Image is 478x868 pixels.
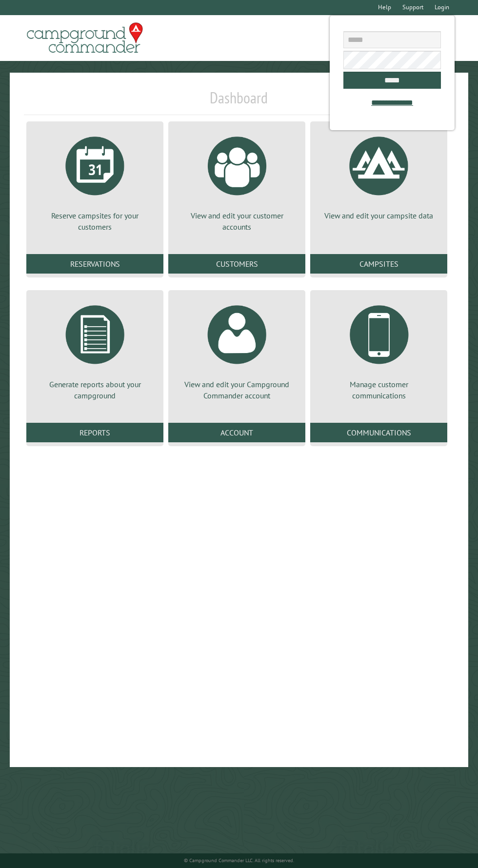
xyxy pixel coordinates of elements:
[322,298,436,401] a: Manage customer communications
[26,254,163,274] a: Reservations
[38,129,152,232] a: Reserve campsites for your customers
[180,210,294,232] p: View and edit your customer accounts
[322,210,436,221] p: View and edit your campsite data
[180,379,294,401] p: View and edit your Campground Commander account
[168,423,305,442] a: Account
[38,210,152,232] p: Reserve campsites for your customers
[180,298,294,401] a: View and edit your Campground Commander account
[26,423,163,442] a: Reports
[180,129,294,232] a: View and edit your customer accounts
[38,298,152,401] a: Generate reports about your campground
[322,379,436,401] p: Manage customer communications
[184,857,294,864] small: © Campground Commander LLC. All rights reserved.
[168,254,305,274] a: Customers
[310,423,447,442] a: Communications
[24,19,146,57] img: Campground Commander
[24,88,454,115] h1: Dashboard
[310,254,447,274] a: Campsites
[322,129,436,221] a: View and edit your campsite data
[38,379,152,401] p: Generate reports about your campground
